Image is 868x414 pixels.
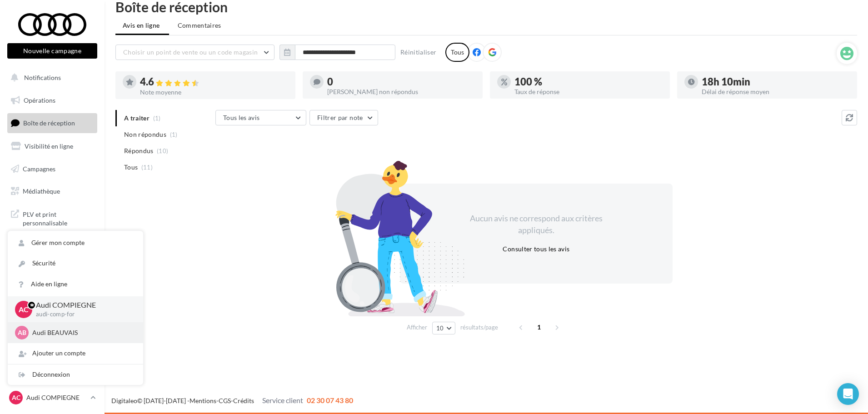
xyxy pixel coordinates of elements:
span: Campagnes [23,165,55,172]
span: Répondus [124,146,154,155]
a: PLV et print personnalisable [5,205,99,231]
p: audi-comp-for [36,310,129,319]
button: Filtrer par note [309,110,378,125]
a: Crédits [233,397,254,404]
span: 10 [436,324,444,332]
p: Audi BEAUVAIS [32,328,132,337]
a: Opérations [5,91,99,110]
span: Tous [124,163,138,172]
div: 18h 10min [702,77,850,87]
span: AC [19,304,29,314]
span: © [DATE]-[DATE] - - - [111,397,353,404]
div: Open Intercom Messenger [837,383,859,405]
div: Taux de réponse [514,89,663,95]
button: Consulter tous les avis [499,244,573,254]
span: Service client [262,396,303,404]
span: PLV et print personnalisable [23,208,94,228]
span: Opérations [24,96,55,104]
span: Non répondus [124,130,166,139]
span: Visibilité en ligne [25,142,73,150]
button: Notifications [5,68,95,87]
a: Médiathèque [5,182,99,201]
p: Audi COMPIEGNE [26,393,87,402]
div: Tous [445,43,469,62]
span: AC [12,393,20,402]
a: Boîte de réception [5,113,99,133]
span: 1 [532,320,546,334]
span: résultats/page [460,323,498,332]
span: Boîte de réception [23,119,75,127]
button: Choisir un point de vente ou un code magasin [115,45,274,60]
p: Audi COMPIEGNE [36,300,129,310]
span: Afficher [407,323,427,332]
div: Note moyenne [140,89,288,95]
span: (1) [170,131,178,138]
button: Réinitialiser [397,47,440,58]
div: 4.6 [140,77,288,87]
button: Nouvelle campagne [7,43,97,59]
button: 10 [432,322,455,334]
a: Mentions [190,397,216,404]
span: (10) [157,147,168,155]
a: Digitaleo [111,397,137,404]
div: 0 [327,77,475,87]
span: Choisir un point de vente ou un code magasin [123,48,258,56]
a: Sécurité [8,253,143,274]
span: Tous les avis [223,114,260,121]
div: [PERSON_NAME] non répondus [327,89,475,95]
div: 100 % [514,77,663,87]
span: (11) [141,164,153,171]
div: Aucun avis ne correspond aux critères appliqués. [458,213,614,236]
span: 02 30 07 43 80 [307,396,353,404]
div: Délai de réponse moyen [702,89,850,95]
a: Aide en ligne [8,274,143,294]
a: AC Audi COMPIEGNE [7,389,97,406]
span: Notifications [24,74,61,81]
div: Déconnexion [8,364,143,385]
a: CGS [219,397,231,404]
a: Gérer mon compte [8,233,143,253]
span: AB [18,328,26,337]
div: Ajouter un compte [8,343,143,364]
button: Tous les avis [215,110,306,125]
a: Campagnes [5,160,99,179]
a: Visibilité en ligne [5,137,99,156]
span: Commentaires [178,21,221,30]
span: Médiathèque [23,187,60,195]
